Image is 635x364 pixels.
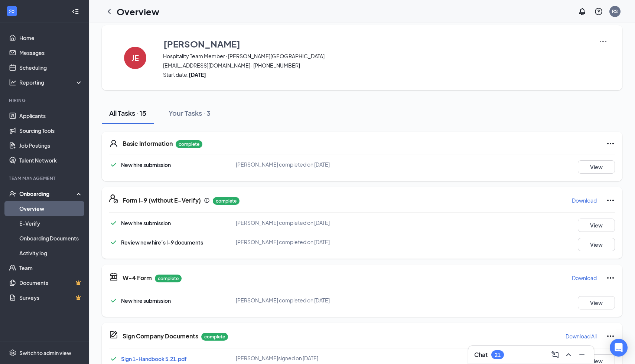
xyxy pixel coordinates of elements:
a: E-Verify [19,216,83,231]
button: Minimize [576,349,588,361]
svg: ComposeMessage [551,350,560,359]
div: All Tasks · 15 [109,108,146,118]
h3: Chat [474,351,488,359]
svg: Ellipses [606,332,615,341]
strong: [DATE] [189,71,206,78]
div: Open Intercom Messenger [610,339,628,357]
img: More Actions [599,37,608,46]
svg: ChevronLeft [105,7,114,16]
svg: Checkmark [109,354,118,363]
a: Onboarding Documents [19,231,83,246]
span: New hire submission [121,297,171,304]
h3: [PERSON_NAME] [163,37,240,50]
a: Overview [19,201,83,216]
a: Sign 1-Handbook 5.21.pdf [121,355,187,362]
svg: ChevronUp [564,350,573,359]
button: View [578,238,615,251]
svg: FormI9EVerifyIcon [109,194,118,203]
svg: Notifications [578,7,587,16]
span: [PERSON_NAME] completed on [DATE] [236,219,330,226]
svg: WorkstreamLogo [8,7,16,15]
span: New hire submission [121,161,171,168]
a: Applicants [19,108,83,123]
svg: Checkmark [109,219,118,227]
a: Scheduling [19,60,83,75]
div: [PERSON_NAME] signed on [DATE] [236,354,404,362]
button: [PERSON_NAME] [163,37,589,50]
svg: Settings [9,349,16,357]
svg: Analysis [9,79,16,86]
span: [PERSON_NAME] completed on [DATE] [236,297,330,304]
div: Reporting [19,79,83,86]
span: [PERSON_NAME] completed on [DATE] [236,161,330,168]
svg: Checkmark [109,160,118,169]
button: View [578,296,615,309]
span: New hire submission [121,220,171,226]
p: complete [176,140,202,148]
svg: Checkmark [109,296,118,305]
p: complete [213,197,240,205]
p: complete [201,333,228,341]
a: Talent Network [19,153,83,168]
button: ComposeMessage [549,349,561,361]
a: Activity log [19,246,83,260]
span: Start date: [163,71,589,78]
div: Team Management [9,175,81,181]
div: Onboarding [19,190,76,197]
p: Download [572,197,597,204]
span: [EMAIL_ADDRESS][DOMAIN_NAME] · [PHONE_NUMBER] [163,62,589,69]
svg: CompanyDocumentIcon [109,330,118,339]
h5: Form I-9 (without E-Verify) [123,196,201,204]
div: Switch to admin view [19,349,71,357]
button: Download [571,272,597,284]
button: ChevronUp [563,349,574,361]
a: Job Postings [19,138,83,153]
a: Sourcing Tools [19,123,83,138]
svg: User [109,139,118,148]
a: SurveysCrown [19,290,83,305]
svg: Ellipses [606,273,615,282]
p: Download All [566,332,597,340]
button: View [578,160,615,174]
a: Messages [19,45,83,60]
svg: Collapse [72,8,79,15]
div: Your Tasks · 3 [169,108,211,118]
div: RS [612,8,618,14]
a: DocumentsCrown [19,275,83,290]
span: Hospitality Team Member · [PERSON_NAME][GEOGRAPHIC_DATA] [163,52,589,60]
button: Download [571,194,597,206]
h1: Overview [117,5,159,18]
div: 21 [495,352,501,358]
svg: UserCheck [9,190,16,197]
svg: QuestionInfo [594,7,603,16]
button: View [578,219,615,232]
h5: Sign Company Documents [123,332,198,340]
svg: Minimize [577,350,586,359]
svg: Ellipses [606,196,615,205]
span: [PERSON_NAME] completed on [DATE] [236,239,330,245]
div: Hiring [9,97,81,104]
svg: Ellipses [606,139,615,148]
svg: Checkmark [109,238,118,247]
p: Download [572,274,597,282]
h5: W-4 Form [123,274,152,282]
span: Review new hire’s I-9 documents [121,239,203,246]
h4: JE [131,55,139,60]
svg: Info [204,197,210,203]
a: Team [19,260,83,275]
button: JE [117,37,154,78]
button: Download All [565,330,597,342]
a: Home [19,30,83,45]
h5: Basic Information [123,140,173,148]
p: complete [155,275,182,282]
svg: TaxGovernmentIcon [109,272,118,281]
